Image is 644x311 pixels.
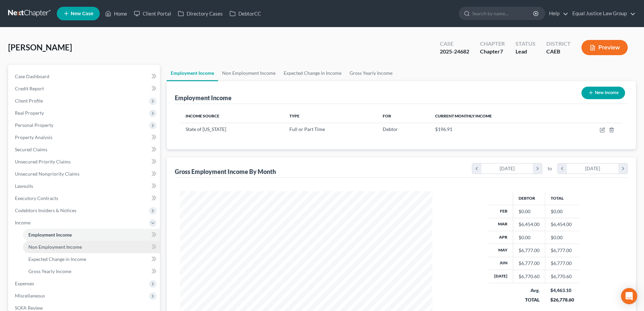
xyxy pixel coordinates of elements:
th: Jun [489,257,513,270]
span: Gross Yearly Income [28,268,71,274]
a: Executory Contracts [9,192,160,204]
div: District [546,40,571,48]
a: Non Employment Income [218,65,280,81]
span: Case Dashboard [15,73,49,79]
td: $6,777.00 [545,257,579,270]
div: Employment Income [175,94,232,102]
th: Apr [489,231,513,244]
span: to [548,165,552,172]
a: Expected Change in Income [23,253,160,265]
span: Personal Property [15,122,53,128]
a: Expected Change in Income [280,65,345,81]
a: Gross Yearly Income [345,65,397,81]
span: Expenses [15,281,34,286]
div: Gross Employment Income By Month [175,168,276,176]
span: New Case [71,11,93,16]
a: Unsecured Nonpriority Claims [9,168,160,180]
div: 2025-24682 [440,48,469,55]
button: Preview [581,40,628,55]
span: SOFA Review [15,305,43,311]
a: Help [546,7,568,20]
span: 7 [500,48,503,54]
td: $6,770.60 [545,270,579,283]
a: Secured Claims [9,143,160,156]
div: $6,777.00 [519,247,540,254]
a: Credit Report [9,83,160,95]
div: Case [440,40,469,48]
i: chevron_right [533,163,542,174]
th: May [489,244,513,257]
div: $0.00 [519,234,540,241]
span: Real Property [15,110,44,116]
a: Gross Yearly Income [23,265,160,277]
a: Property Analysis [9,131,160,143]
div: [DATE] [567,163,619,174]
th: [DATE] [489,270,513,283]
a: Lawsuits [9,180,160,192]
td: $6,777.00 [545,244,579,257]
td: $6,454.00 [545,218,579,231]
i: chevron_left [558,163,567,174]
div: CAEB [546,48,571,55]
a: Unsecured Priority Claims [9,156,160,168]
a: Case Dashboard [9,70,160,83]
span: For [383,113,391,118]
div: [DATE] [481,163,533,174]
span: Type [289,113,300,118]
a: Client Portal [130,7,174,20]
span: Current Monthly Income [435,113,492,118]
button: New Income [581,87,625,99]
div: Status [516,40,535,48]
span: Property Analysis [15,134,52,140]
span: Full or Part Time [289,126,325,132]
span: [PERSON_NAME] [8,42,72,52]
span: Codebtors Insiders & Notices [15,207,76,213]
div: $26,778.60 [550,296,574,303]
div: $6,454.00 [519,221,540,228]
div: Open Intercom Messenger [621,288,637,304]
i: chevron_right [618,163,627,174]
a: DebtorCC [226,7,264,20]
a: Directory Cases [174,7,226,20]
a: Home [102,7,130,20]
span: State of [US_STATE] [186,126,226,132]
span: $196.91 [435,126,452,132]
div: Chapter [480,48,505,55]
span: Credit Report [15,86,44,91]
th: Total [545,191,579,205]
a: Employment Income [23,229,160,241]
a: Employment Income [167,65,218,81]
div: $6,770.60 [519,273,540,280]
span: Employment Income [28,232,72,238]
span: Unsecured Nonpriority Claims [15,171,79,177]
input: Search by name... [472,7,534,20]
th: Debtor [513,191,545,205]
td: $0.00 [545,205,579,218]
span: Expected Change in Income [28,256,86,262]
span: Income [15,220,30,225]
span: Lawsuits [15,183,33,189]
th: Feb [489,205,513,218]
span: Unsecured Priority Claims [15,159,71,164]
span: Non Employment Income [28,244,82,250]
div: Lead [516,48,535,55]
div: $4,463.10 [550,287,574,294]
span: Debtor [383,126,398,132]
div: TOTAL [518,296,540,303]
div: $0.00 [519,208,540,215]
div: $6,777.00 [519,260,540,267]
div: Chapter [480,40,505,48]
span: Miscellaneous [15,293,45,298]
span: Income Source [186,113,219,118]
div: Avg. [518,287,540,294]
td: $0.00 [545,231,579,244]
i: chevron_left [472,163,481,174]
a: Non Employment Income [23,241,160,253]
span: Secured Claims [15,147,47,152]
a: Equal Justice Law Group [569,7,636,20]
th: Mar [489,218,513,231]
span: Executory Contracts [15,195,58,201]
span: Client Profile [15,98,43,104]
